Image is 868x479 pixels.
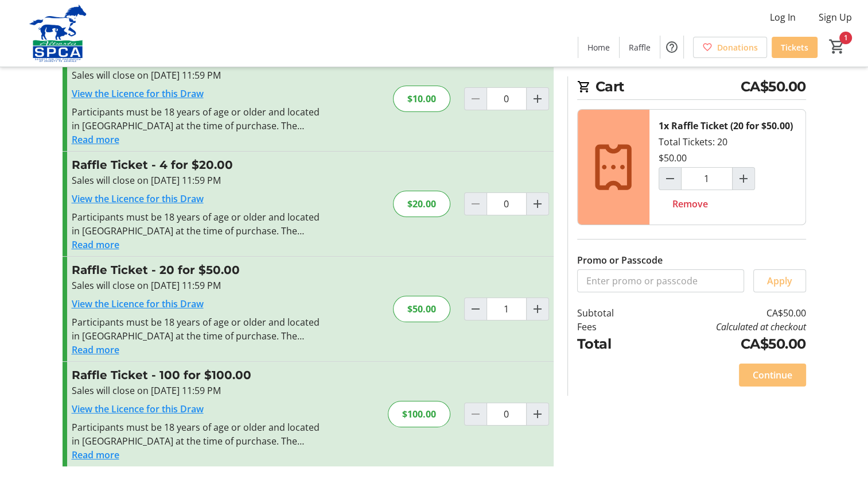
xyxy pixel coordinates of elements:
div: $50.00 [659,151,687,165]
div: $20.00 [393,191,450,217]
div: Sales will close on [DATE] 11:59 PM [72,68,322,82]
button: Continue [739,364,806,387]
button: Remove [659,192,722,215]
button: Log In [761,8,805,26]
button: Read more [72,448,119,462]
img: Alberta SPCA's Logo [7,5,109,62]
span: Raffle [629,41,651,53]
input: Raffle Ticket Quantity [486,192,527,215]
button: Apply [753,269,806,292]
input: Raffle Ticket (20 for $50.00) Quantity [681,167,733,190]
a: View the Licence for this Draw [72,403,204,415]
button: Cart [827,36,847,57]
span: Remove [672,197,708,211]
a: View the Licence for this Draw [72,192,204,205]
div: $10.00 [393,86,450,112]
button: Increment by one [527,298,548,320]
button: Read more [72,343,119,357]
div: Sales will close on [DATE] 11:59 PM [72,279,322,292]
input: Enter promo or passcode [577,269,744,292]
input: Raffle Ticket Quantity [486,403,527,426]
span: Tickets [781,41,808,53]
button: Increment by one [527,403,548,425]
h3: Raffle Ticket - 4 for $20.00 [72,156,322,173]
span: CA$50.00 [741,76,806,97]
span: Donations [717,41,758,53]
h3: Raffle Ticket - 100 for $100.00 [72,366,322,384]
button: Increment by one [733,168,754,190]
button: Decrement by one [659,168,681,190]
a: Raffle [620,37,660,58]
a: Tickets [772,37,818,58]
td: CA$50.00 [643,334,805,354]
a: Donations [693,37,767,58]
div: Sales will close on [DATE] 11:59 PM [72,173,322,187]
div: $100.00 [388,401,450,427]
input: Raffle Ticket Quantity [486,298,527,320]
td: Calculated at checkout [643,320,805,334]
span: Home [587,41,610,53]
button: Sign Up [809,8,861,26]
div: $50.00 [393,296,450,322]
div: Participants must be 18 years of age or older and located in [GEOGRAPHIC_DATA] at the time of pur... [72,420,322,448]
div: 1x Raffle Ticket (20 for $50.00) [659,119,793,133]
div: Participants must be 18 years of age or older and located in [GEOGRAPHIC_DATA] at the time of pur... [72,105,322,133]
a: View the Licence for this Draw [72,87,204,100]
h3: Raffle Ticket - 20 for $50.00 [72,261,322,279]
span: Apply [767,274,792,288]
span: Sign Up [819,10,852,24]
div: Participants must be 18 years of age or older and located in [GEOGRAPHIC_DATA] at the time of pur... [72,315,322,343]
button: Read more [72,238,119,252]
td: Fees [577,320,644,334]
button: Read more [72,133,119,146]
td: CA$50.00 [643,306,805,320]
button: Increment by one [527,193,548,215]
button: Increment by one [527,88,548,110]
td: Total [577,334,644,354]
div: Sales will close on [DATE] 11:59 PM [72,384,322,397]
div: Participants must be 18 years of age or older and located in [GEOGRAPHIC_DATA] at the time of pur... [72,210,322,238]
span: Continue [753,368,792,382]
td: Subtotal [577,306,644,320]
div: Total Tickets: 20 [649,110,805,225]
h2: Cart [577,76,806,100]
a: View the Licence for this Draw [72,298,204,310]
label: Promo or Passcode [577,253,663,267]
span: Log In [770,10,796,24]
a: Home [578,37,619,58]
button: Help [660,36,683,59]
input: Raffle Ticket Quantity [486,87,527,110]
button: Decrement by one [465,298,486,320]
